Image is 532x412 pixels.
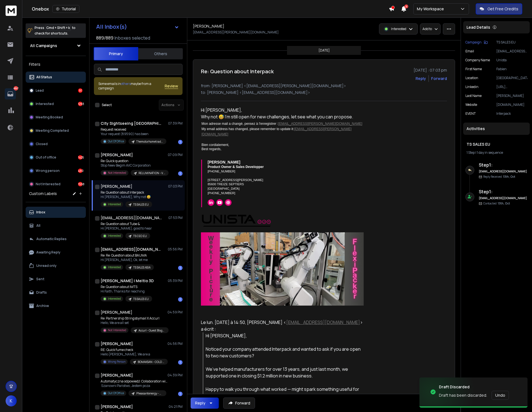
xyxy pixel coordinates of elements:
p: Hello [PERSON_NAME], We are a [101,352,167,357]
p: to: [PERSON_NAME] <[EMAIL_ADDRESS][DOMAIN_NAME]> [201,90,447,95]
p: Hello, We are all set [101,321,167,325]
h6: Step 1 : [479,188,528,195]
span: Review [165,83,178,89]
h1: [PERSON_NAME] [101,152,133,158]
p: My Workspace [417,6,446,12]
p: [DATE] : 07:03 pm [414,67,447,73]
button: Reply [191,398,219,409]
p: Out of office [36,155,56,160]
button: Out of office1425 [26,152,86,163]
p: website [465,103,477,107]
p: EVENT [465,111,476,116]
p: Hi Faith, Thanks for reaching [101,289,152,294]
div: 1 [178,297,183,302]
div: 1 [178,171,183,176]
p: Re: Re: Question about BAUMA [101,253,154,258]
h1: [EMAIL_ADDRESS][DOMAIN_NAME] [101,247,162,252]
button: K [6,395,17,406]
p: Not Interested [36,182,60,186]
p: 07:09 PM [168,153,183,157]
p: Wrong person [36,169,60,173]
div: Some emails in maybe from a campaign [98,82,165,91]
span: [STREET_ADDRESS][PERSON_NAME] 85600 TREIZE SEPTIERS [GEOGRAPHIC_DATA] [PHONE_NUMBER] [208,178,263,195]
a: 4847 [5,88,16,99]
h6: [EMAIL_ADDRESS][DOMAIN_NAME] [479,196,528,200]
p: location [465,76,478,80]
button: Unread only [26,260,86,271]
span: 4 [404,4,408,8]
p: 07:53 PM [168,216,183,220]
p: Re: Quick question [101,159,167,163]
h1: [PERSON_NAME] [101,309,132,315]
button: Inbox [26,207,86,218]
p: TS SALES EU [133,203,149,207]
p: 07:39 PM [168,121,183,126]
h1: [EMAIL_ADDRESS][DOMAIN_NAME] [101,215,162,221]
h1: All Campaigns [30,43,57,48]
p: Hi [PERSON_NAME], good to hear [101,226,152,231]
div: Activities [463,123,530,135]
p: Inbox [36,210,45,214]
button: Campaign [465,40,488,45]
p: Drafts [36,290,47,295]
h3: Inboxes selected [115,35,150,41]
h1: City Sightseeing [GEOGRAPHIC_DATA] [101,121,162,126]
img: image [419,376,475,409]
button: Automatic Replies [26,233,86,245]
span: 1 Step [467,150,475,155]
h1: [PERSON_NAME] [101,184,132,189]
div: Le lun. [DATE] à 14:50, [PERSON_NAME] < > a écrit : [201,319,364,332]
p: 05:39 PM [168,279,183,283]
p: Themotorhometrader - Guest Blogging UK [136,140,163,144]
span: [PERSON_NAME] [208,160,240,164]
div: 1 [178,360,183,365]
div: Forward [431,76,447,81]
button: Wrong person480 [26,165,86,176]
p: Press to check for shortcuts. [35,25,76,36]
div: We’ve helped manufacturers for over 13 years, and just last month, we supported one in closing $1... [206,366,364,379]
p: [PERSON_NAME] [496,94,528,98]
p: 04:21 PM [169,404,183,409]
p: Re: Question about Tube & [101,222,152,226]
p: TS SALES ASIA [133,265,150,270]
button: Primary [94,47,138,60]
div: 1293 [78,102,82,106]
p: Meeting Completed [36,128,69,133]
p: Unread only [36,264,57,268]
button: All Inbox(s) [92,21,184,32]
img: Weekly picture FlexiPacker [201,232,364,306]
p: Get Free Credits [487,6,518,12]
span: 13th, Oct [498,201,510,205]
p: Request received [101,127,166,132]
p: Stop Neev Begim AVC Corporation [101,163,167,168]
p: Unista [496,58,528,62]
span: others [121,81,131,86]
p: RE: Quick fume check [101,348,167,352]
p: Automatic Replies [36,237,67,241]
button: All Campaigns [26,40,86,51]
p: Interested [36,102,54,106]
p: Interpack [496,111,528,116]
p: Szanowni Państwo, Jestem poza [101,384,167,388]
img: youtube [216,199,223,206]
h1: TS SALES EU [467,142,526,147]
p: TS CEO EU [133,234,147,238]
p: Awaiting Reply [36,250,60,255]
div: 1 [178,392,183,396]
div: Why not 😅 I'm still open for new challenges, let see what you can propose. [201,113,364,120]
h1: Re: Question about Interpack [201,67,274,75]
h3: Custom Labels [29,191,57,196]
span: Product Owner & Sales Developper [208,165,264,169]
p: Re: Partnership Stringsbymail X Accurl [101,316,167,321]
button: All Status [26,72,86,83]
button: Awaiting Reply [26,247,86,258]
a: [EMAIL_ADDRESS][DOMAIN_NAME] [286,319,360,325]
p: TS SALES EU [133,297,149,301]
div: Onebox [32,5,389,13]
div: Hi [PERSON_NAME], [201,107,364,113]
p: Re: Question about IMTS [101,285,152,289]
p: Not Interested [108,328,126,332]
button: Undo [492,391,509,400]
span: Mon adresse mail a changé, pensez à l'enregistrer : [201,122,362,126]
p: 04:39 PM [167,373,183,377]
